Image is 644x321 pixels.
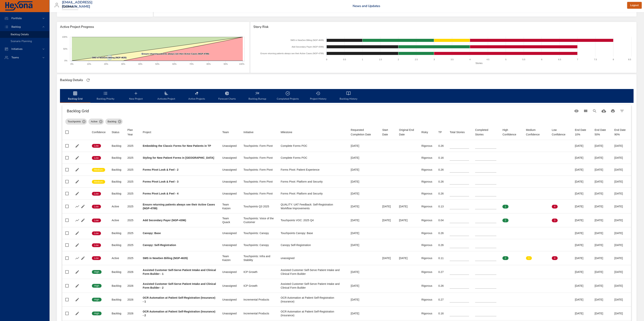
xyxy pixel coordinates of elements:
[127,231,137,235] div: 2025
[222,192,237,195] div: Unassigned
[575,144,589,148] div: [DATE]
[112,130,119,134] div: Sort
[112,168,121,172] div: Backlog
[351,144,376,148] div: [DATE]
[244,216,275,224] div: Touchpoints: Voice of the Customer
[92,256,101,260] span: Low
[127,128,137,137] span: Plan Year
[595,243,608,247] div: [DATE]
[614,168,628,172] div: [DATE]
[451,58,453,61] text: 3.5
[87,63,91,65] text: 10%
[112,205,121,208] div: Active
[123,91,149,101] span: New Project
[127,128,137,137] div: Sort
[575,231,589,235] div: [DATE]
[382,128,393,137] span: Start Date
[438,168,444,172] div: 0.26
[74,179,80,184] button: Edit Project Details
[614,180,628,184] div: [DATE]
[450,130,465,134] div: Sort
[326,58,327,61] text: 0
[281,218,345,222] div: Touchpoints VOC: 2025 Q4
[74,269,80,275] button: Edit Project Details
[143,168,178,171] b: Forms Pivot Look & Feel - 2
[222,216,237,224] div: Team Quack
[421,218,432,222] div: Rigorous
[575,256,589,260] div: [DATE]
[244,130,275,134] span: Initiative
[552,128,569,137] div: Low Confidence
[351,128,376,137] span: Requested Completion Date
[438,256,444,260] div: 0.11
[62,4,78,10] div: Raintree
[143,130,151,134] div: Project
[64,59,67,62] text: 0%
[127,144,137,148] div: 2025
[244,231,275,235] div: Touchpoints: Canopy
[502,128,520,137] div: Sort
[222,254,237,262] div: Team Kaizen
[92,180,105,184] span: Medium
[599,106,608,116] button: Download CSV
[80,255,86,261] button: Edit Project Details
[281,130,292,134] div: Sort
[281,168,345,172] div: Forms Pivot: Patient Experience
[142,53,209,55] text: Ensure returning patients always see their Active Cases (NGP-4789)
[581,106,590,116] button: View Columns
[421,205,432,208] div: Rigorous
[62,105,631,117] div: Table Toolbar
[281,231,345,235] div: Touchpoints Canopy: Base
[575,168,589,172] div: [DATE]
[59,77,84,83] div: Backlog Details
[399,256,415,260] div: [DATE]
[552,256,558,260] span: 4
[438,192,444,195] div: 0.26
[382,256,393,260] div: [DATE]
[421,156,432,160] div: Rigorous
[526,128,546,137] span: Medium Confidence
[421,231,432,235] div: Rigorous
[260,52,324,55] text: Ensure returning patients always see their Active Cases (NGP-4789)
[438,144,444,148] div: 0.26
[382,205,393,208] div: [DATE]
[505,58,506,61] text: 5
[244,130,254,134] div: Initiative
[8,56,22,59] span: Teams
[595,180,608,184] div: [DATE]
[74,167,80,173] button: Edit Project Details
[608,106,617,116] button: Print
[92,130,106,134] span: Confidence
[415,58,418,61] text: 2.5
[475,62,482,65] text: Stories
[577,58,578,61] text: 7
[399,218,415,222] div: [DATE]
[214,91,240,101] span: Forecast Charts
[526,256,532,260] span: 1
[438,130,444,134] span: TP
[614,231,628,235] div: [DATE]
[595,205,608,208] div: [DATE]
[74,143,80,149] button: Edit Project Details
[112,218,121,222] div: Active
[438,231,444,235] div: 0.26
[305,91,331,101] span: Project History
[575,128,589,137] div: End Date 10%
[595,256,608,260] div: [DATE]
[112,231,121,235] div: Backlog
[80,217,86,223] button: Edit Project Details
[222,243,237,247] div: Unassigned
[475,128,496,137] div: Sort
[522,58,525,61] text: 5.5
[614,128,628,137] div: End Date 90%
[526,205,532,208] span: 0
[222,156,237,160] div: Unassigned
[627,2,642,9] button: Logout
[244,243,275,247] div: Touchpoints: Canopy
[575,156,589,160] div: [DATE]
[244,180,275,184] div: Touchpoints: Form Pivot
[502,128,520,137] div: High Confidence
